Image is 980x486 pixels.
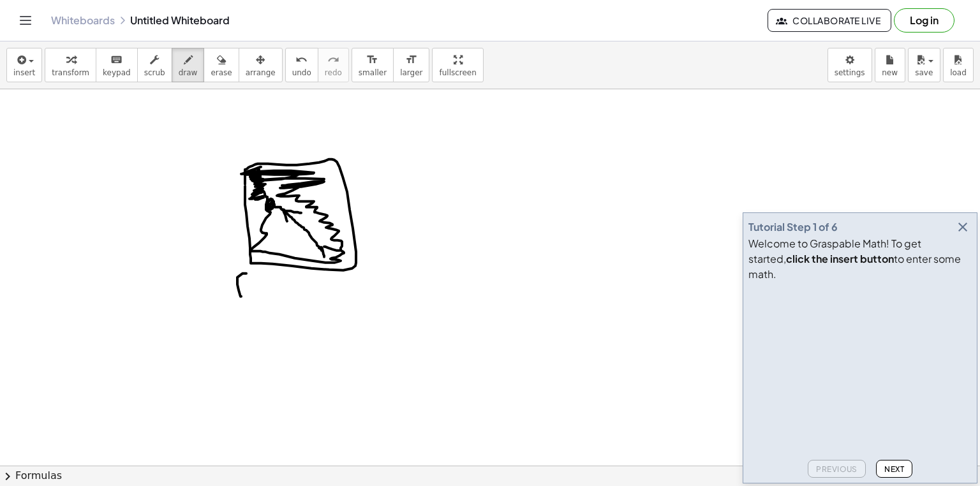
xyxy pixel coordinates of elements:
button: arrange [239,48,283,82]
button: insert [6,48,42,82]
span: fullscreen [439,68,476,77]
i: keyboard [110,52,122,68]
span: redo [325,68,342,77]
button: fullscreen [432,48,483,82]
span: larger [400,68,422,77]
button: keyboardkeypad [96,48,138,82]
span: load [950,68,967,77]
i: format_size [405,52,417,68]
span: Collaborate Live [778,15,880,26]
button: transform [45,48,96,82]
span: undo [292,68,311,77]
span: scrub [144,68,165,77]
i: undo [295,52,308,68]
div: Welcome to Graspable Math! To get started, to enter some math. [748,236,972,282]
button: Toggle navigation [15,10,36,31]
span: save [915,68,933,77]
button: Collaborate Live [768,9,891,32]
span: draw [179,68,198,77]
button: Log in [894,8,954,33]
span: new [882,68,898,77]
span: keypad [103,68,131,77]
button: erase [204,48,239,82]
span: transform [52,68,89,77]
span: settings [835,68,865,77]
button: undoundo [285,48,318,82]
button: redoredo [318,48,349,82]
i: redo [327,52,339,68]
button: settings [828,48,872,82]
button: draw [172,48,205,82]
span: smaller [359,68,387,77]
button: load [943,48,974,82]
span: arrange [246,68,276,77]
span: insert [13,68,35,77]
i: format_size [366,52,378,68]
button: scrub [137,48,172,82]
b: click the insert button [786,252,894,265]
button: Next [876,460,912,478]
button: save [908,48,940,82]
button: format_sizelarger [393,48,429,82]
button: format_sizesmaller [352,48,394,82]
span: erase [211,68,232,77]
div: Tutorial Step 1 of 6 [748,219,838,235]
span: Next [884,464,904,474]
a: Whiteboards [51,14,115,27]
button: new [875,48,905,82]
